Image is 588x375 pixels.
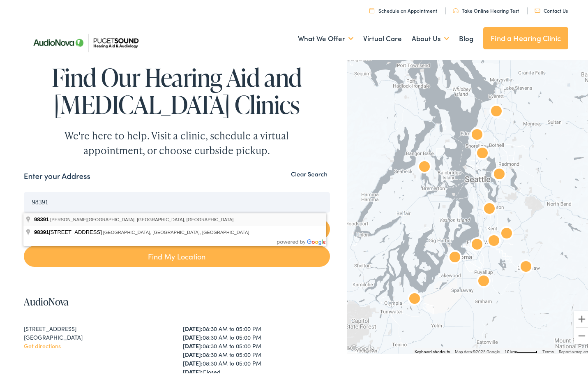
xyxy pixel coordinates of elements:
[516,256,536,275] div: AudioNova
[24,340,61,348] a: Get directions
[45,126,308,156] div: We're here to help. Visit a clinic, schedule a virtual appointment, or choose curbside pickup.
[415,156,434,176] div: AudioNova
[24,322,171,331] div: [STREET_ADDRESS]
[183,348,203,356] strong: [DATE]:
[24,62,330,116] h1: Find Our Hearing Aid and [MEDICAL_DATA] Clinics
[480,198,499,218] div: AudioNova
[489,163,509,183] div: AudioNova
[183,322,203,331] strong: [DATE]:
[34,227,103,233] span: [STREET_ADDRESS]
[349,341,376,352] img: Google
[183,357,203,365] strong: [DATE]:
[487,100,506,120] div: Puget Sound Hearing Aid &#038; Audiology by AudioNova
[483,25,568,47] a: Find a Hearing Clinic
[24,190,330,211] input: Enter your address or zip code
[349,341,376,352] a: Open this area in Google Maps (opens a new window)
[363,21,402,52] a: Virtual Care
[24,331,171,340] div: [GEOGRAPHIC_DATA]
[453,6,459,11] img: utility icon
[50,215,233,220] span: [PERSON_NAME][GEOGRAPHIC_DATA], [GEOGRAPHIC_DATA], [GEOGRAPHIC_DATA]
[535,5,568,12] a: Contact Us
[542,347,554,352] a: Terms (opens in new tab)
[288,168,330,176] button: Clear Search
[497,222,517,242] div: AudioNova
[34,227,49,233] span: 98391
[103,228,249,233] span: [GEOGRAPHIC_DATA], [GEOGRAPHIC_DATA], [GEOGRAPHIC_DATA]
[298,21,353,52] a: What We Offer
[183,331,203,339] strong: [DATE]:
[183,366,203,374] strong: [DATE]:
[412,21,449,52] a: About Us
[24,244,330,265] a: Find My Location
[484,230,504,250] div: AudioNova
[369,5,437,12] a: Schedule an Appointment
[459,21,473,52] a: Blog
[502,346,540,352] button: Map Scale: 10 km per 48 pixels
[24,293,69,306] a: AudioNova
[455,347,500,352] span: Map data ©2025 Google
[467,234,487,253] div: AudioNova
[415,347,450,353] button: Keyboard shortcuts
[405,288,424,308] div: AudioNova
[535,7,540,11] img: utility icon
[453,5,519,12] a: Take Online Hearing Test
[183,340,203,348] strong: [DATE]:
[474,270,493,290] div: AudioNova
[467,124,487,144] div: AudioNova
[34,214,49,220] span: 98391
[473,142,492,162] div: AudioNova
[24,168,90,180] label: Enter your Address
[445,246,465,266] div: AudioNova
[369,6,374,11] img: utility icon
[505,347,516,352] span: 10 km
